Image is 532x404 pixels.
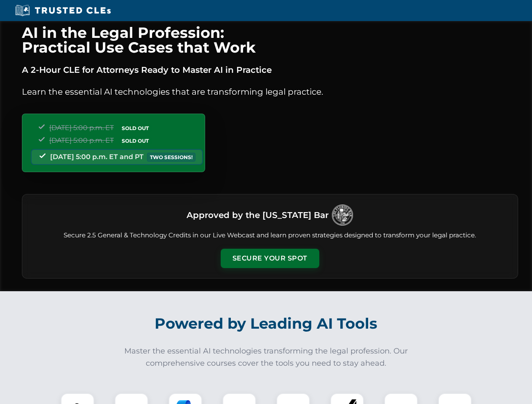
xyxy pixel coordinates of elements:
img: Trusted CLEs [13,4,113,17]
p: A 2-Hour CLE for Attorneys Ready to Master AI in Practice [22,63,518,77]
p: Master the essential AI technologies transforming the legal profession. Our comprehensive courses... [119,345,414,369]
h3: Approved by the [US_STATE] Bar [187,207,329,223]
p: Secure 2.5 General & Technology Credits in our Live Webcast and learn proven strategies designed ... [32,231,508,240]
h2: Powered by Leading AI Tools [33,309,500,338]
span: [DATE] 5:00 p.m. ET [49,124,114,132]
img: Logo [332,205,353,226]
span: SOLD OUT [119,136,152,145]
h1: AI in the Legal Profession: Practical Use Cases that Work [22,25,518,55]
button: Secure Your Spot [221,249,319,268]
span: [DATE] 5:00 p.m. ET [49,136,114,144]
span: SOLD OUT [119,124,152,133]
p: Learn the essential AI technologies that are transforming legal practice. [22,85,518,98]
